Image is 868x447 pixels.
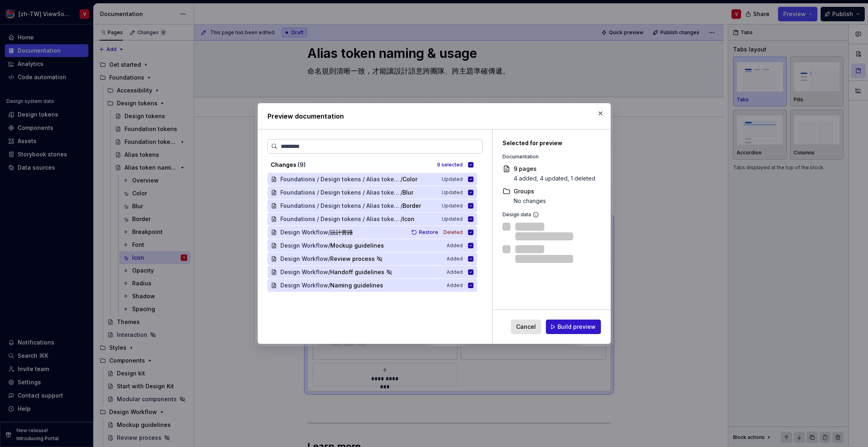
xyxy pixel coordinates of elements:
span: Foundations / Design tokens / Alias token naming & usage [280,202,400,210]
div: Changes [271,161,432,169]
span: Foundations / Design tokens / Alias token naming & usage [280,175,400,183]
span: / [400,215,402,223]
span: / [328,281,330,289]
span: Design Workflow [280,281,328,289]
span: Design Workflow [280,228,328,236]
span: Border [402,202,421,210]
span: Cancel [516,323,536,331]
span: Updated [442,176,463,182]
span: Added [447,256,463,262]
span: Build preview [558,323,596,331]
span: Deleted [443,229,463,236]
button: Cancel [511,320,541,334]
span: Icon [402,215,419,223]
span: 設計實踐 [330,228,353,236]
span: / [400,202,402,210]
span: Added [447,242,463,249]
span: Review process [330,255,375,263]
span: ( 9 ) [298,161,306,168]
span: Updated [442,216,463,222]
span: Updated [442,189,463,196]
span: Handoff guidelines [330,268,384,276]
span: / [328,268,330,276]
span: Added [447,282,463,289]
h2: Preview documentation [268,111,601,121]
span: Updated [442,203,463,209]
span: Color [402,175,419,183]
span: Design Workflow [280,242,328,250]
span: / [400,175,402,183]
div: 4 added, 4 updated, 1 deleted [514,174,595,182]
span: Design Workflow [280,255,328,263]
span: Blur [402,189,419,197]
div: No changes [514,197,546,205]
span: / [328,228,330,236]
span: Foundations / Design tokens / Alias token naming & usage [280,215,400,223]
span: Naming guidelines [330,281,383,289]
span: Design Workflow [280,268,328,276]
span: Added [447,269,463,275]
button: Build preview [546,320,601,334]
div: Groups [514,187,546,195]
span: / [328,242,330,250]
div: Design data [502,211,597,218]
div: Selected for preview [502,139,597,147]
span: / [328,255,330,263]
span: Mockup guidelines [330,242,384,250]
span: Foundations / Design tokens / Alias token naming & usage [280,189,400,197]
span: / [400,189,402,197]
div: Documentation [502,154,597,160]
button: Restore [409,228,442,236]
span: Restore [419,229,438,236]
div: 9 selected [437,162,463,168]
div: 9 pages [514,165,595,173]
